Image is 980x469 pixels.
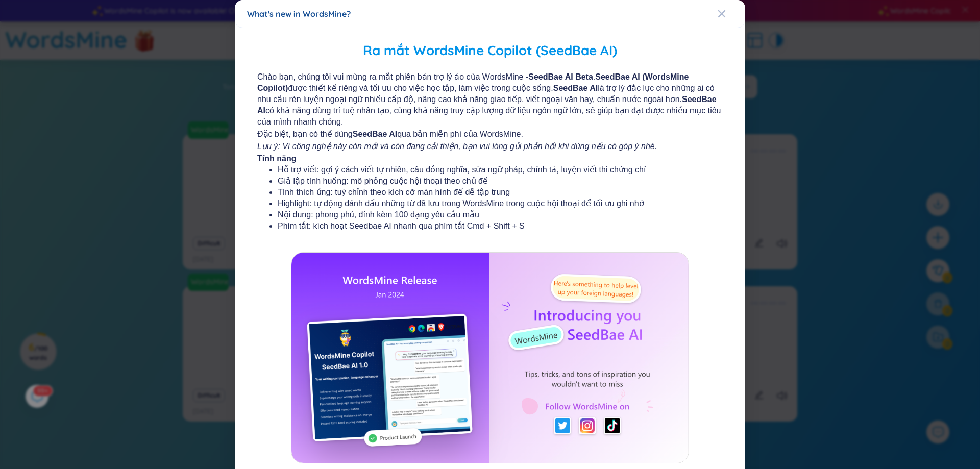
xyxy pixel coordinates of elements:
[353,130,397,138] b: SeedBae AI
[278,209,702,220] li: Nội dung: phong phú, đính kèm 100 dạng yêu cầu mẫu
[278,164,702,176] li: Hỗ trợ viết: gợi ý cách viết tự nhiên, câu đồng nghĩa, sửa ngữ pháp, chính tả, luyện viết thi chứ...
[278,176,702,187] li: Giả lập tình huống: mô phỏng cuộc hội thoại theo chủ đề
[247,8,733,19] div: What's new in WordsMine?
[257,95,717,115] b: SeedBae AI
[257,71,723,128] span: Chào bạn, chúng tôi vui mừng ra mắt phiên bản trợ lý ảo của WordsMine - . được thiết kế riêng và ...
[278,198,702,209] li: Highlight: tự động đánh dấu những từ đã lưu trong WordsMine trong cuộc hội thoại để tối ưu ghi nhớ
[257,142,657,151] i: Lưu ý: Vì công nghệ này còn mới và còn đang cải thiện, bạn vui lòng gửi phản hồi khi dùng nếu có ...
[278,220,702,232] li: Phím tắt: kích hoạt Seedbae AI nhanh qua phím tắt Cmd + Shift + S
[278,187,702,198] li: Tính thích ứng: tuỳ chỉnh theo kích cỡ màn hình để dễ tập trung
[257,129,723,140] span: Đặc biệt, bạn có thể dùng qua bản miễn phí của WordsMine.
[247,40,733,61] h2: Ra mắt WordsMine Copilot (SeedBae AI)
[257,72,689,92] b: SeedBae AI (WordsMine Copilot)
[528,72,593,81] b: SeedBae AI Beta
[553,84,598,92] b: SeedBae AI
[257,154,296,163] b: Tính năng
